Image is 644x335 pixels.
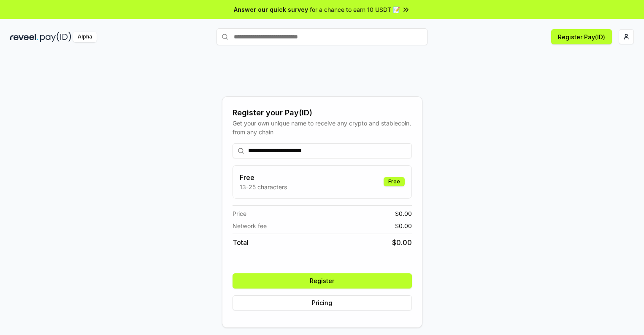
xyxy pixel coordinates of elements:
[233,237,249,248] span: Total
[551,29,612,44] button: Register Pay(ID)
[233,209,246,218] span: Price
[233,119,412,136] div: Get your own unique name to receive any crypto and stablecoin, from any chain
[240,182,287,191] p: 13-25 characters
[392,237,412,248] span: $ 0.00
[233,295,412,310] button: Pricing
[240,172,287,182] h3: Free
[233,221,267,230] span: Network fee
[310,5,400,14] span: for a chance to earn 10 USDT 📝
[233,273,412,289] button: Register
[10,32,38,42] img: reveel_dark
[384,177,405,186] div: Free
[40,32,71,42] img: pay_id
[234,5,308,14] span: Answer our quick survey
[395,209,412,218] span: $ 0.00
[73,32,97,42] div: Alpha
[395,221,412,230] span: $ 0.00
[233,107,412,119] div: Register your Pay(ID)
